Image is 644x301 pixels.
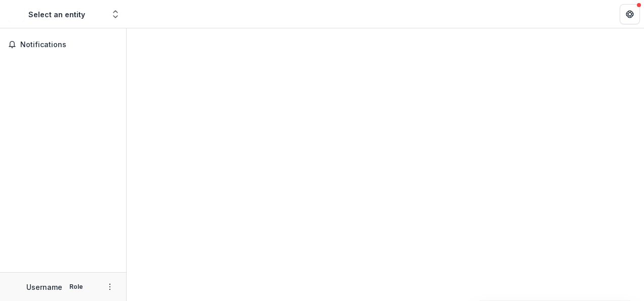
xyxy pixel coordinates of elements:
[26,282,62,292] p: Username
[108,4,123,24] button: Open entity switcher
[104,281,116,293] button: More
[620,4,640,24] button: Get Help
[66,282,86,291] p: Role
[28,9,85,20] div: Select an entity
[20,41,118,49] span: Notifications
[4,36,122,53] button: Notifications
